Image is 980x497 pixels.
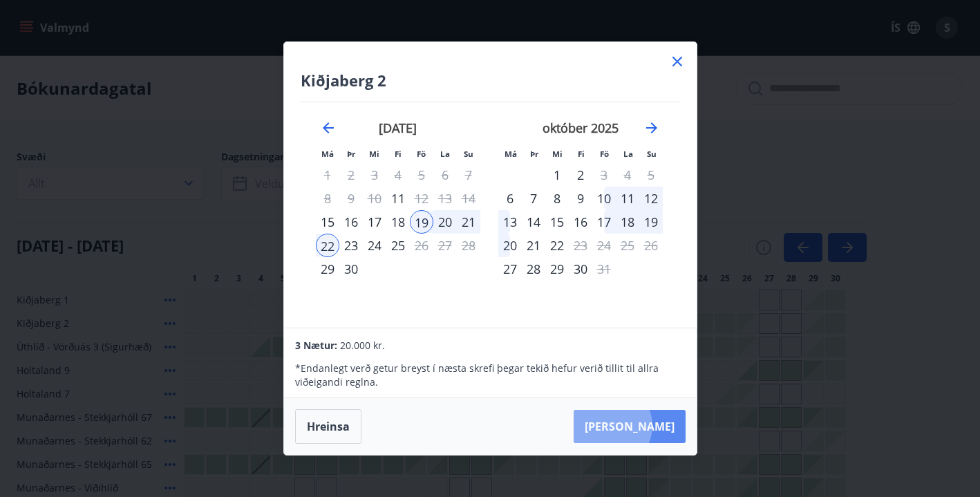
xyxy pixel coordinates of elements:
[545,257,569,281] td: Choose miðvikudagur, 29. október 2025 as your check-in date. It’s available.
[433,187,457,210] td: Not available. laugardagur, 13. september 2025
[316,210,339,234] td: Choose mánudagur, 15. september 2025 as your check-in date. It’s available.
[592,187,616,210] td: Choose föstudagur, 10. október 2025 as your check-in date. It’s available.
[592,187,616,210] div: 10
[498,210,522,234] td: Choose mánudagur, 13. október 2025 as your check-in date. It’s available.
[386,234,410,257] div: 25
[569,234,592,257] div: Aðeins útritun í boði
[545,257,569,281] div: 29
[543,120,619,136] strong: október 2025
[457,187,480,210] td: Not available. sunnudagur, 14. september 2025
[545,163,569,187] div: 1
[386,234,410,257] td: Choose fimmtudagur, 25. september 2025 as your check-in date. It’s available.
[569,163,592,187] div: 2
[522,210,545,234] td: Choose þriðjudagur, 14. október 2025 as your check-in date. It’s available.
[574,410,686,443] button: [PERSON_NAME]
[410,163,433,187] td: Not available. föstudagur, 5. september 2025
[545,210,569,234] div: 15
[522,257,545,281] div: 28
[316,257,339,281] div: Aðeins innritun í boði
[369,149,379,159] small: Mi
[498,257,522,281] div: Aðeins innritun í boði
[386,187,410,210] td: Choose fimmtudagur, 11. september 2025 as your check-in date. It’s available.
[522,187,545,210] td: Choose þriðjudagur, 7. október 2025 as your check-in date. It’s available.
[433,163,457,187] td: Not available. laugardagur, 6. september 2025
[522,187,545,210] div: 7
[498,234,522,257] div: 20
[440,149,450,159] small: La
[433,234,457,257] td: Not available. laugardagur, 27. september 2025
[379,120,417,136] strong: [DATE]
[592,210,616,234] td: Choose föstudagur, 17. október 2025 as your check-in date. It’s available.
[339,163,363,187] td: Not available. þriðjudagur, 2. september 2025
[464,149,473,159] small: Su
[321,149,334,159] small: Má
[339,210,363,234] div: 16
[498,257,522,281] td: Choose mánudagur, 27. október 2025 as your check-in date. It’s available.
[569,210,592,234] td: Choose fimmtudagur, 16. október 2025 as your check-in date. It’s available.
[410,210,433,234] div: 19
[457,210,480,234] div: 21
[410,187,433,210] td: Choose föstudagur, 12. september 2025 as your check-in date. It’s available.
[433,210,457,234] td: Selected. laugardagur, 20. september 2025
[600,149,609,159] small: Fö
[545,210,569,234] td: Choose miðvikudagur, 15. október 2025 as your check-in date. It’s available.
[505,149,517,159] small: Má
[530,149,538,159] small: Þr
[592,163,616,187] div: Aðeins útritun í boði
[386,187,410,210] div: Aðeins innritun í boði
[320,120,337,136] div: Move backward to switch to the previous month.
[339,257,363,281] div: 30
[340,339,385,352] span: 20.000 kr.
[639,187,663,210] td: Choose sunnudagur, 12. október 2025 as your check-in date. It’s available.
[295,409,361,444] button: Hreinsa
[457,163,480,187] td: Not available. sunnudagur, 7. september 2025
[522,210,545,234] div: 14
[522,234,545,257] td: Choose þriðjudagur, 21. október 2025 as your check-in date. It’s available.
[363,210,386,234] td: Choose miðvikudagur, 17. september 2025 as your check-in date. It’s available.
[498,187,522,210] div: Aðeins innritun í boði
[316,187,339,210] td: Not available. mánudagur, 8. september 2025
[569,187,592,210] div: 9
[592,257,616,281] div: Aðeins útritun í boði
[363,234,386,257] div: 24
[395,149,402,159] small: Fi
[339,234,363,257] td: Choose þriðjudagur, 23. september 2025 as your check-in date. It’s available.
[316,257,339,281] td: Choose mánudagur, 29. september 2025 as your check-in date. It’s available.
[647,149,657,159] small: Su
[339,187,363,210] td: Not available. þriðjudagur, 9. september 2025
[569,187,592,210] td: Choose fimmtudagur, 9. október 2025 as your check-in date. It’s available.
[569,234,592,257] td: Choose fimmtudagur, 23. október 2025 as your check-in date. It’s available.
[410,187,433,210] div: Aðeins útritun í boði
[616,210,639,234] div: 18
[569,257,592,281] td: Choose fimmtudagur, 30. október 2025 as your check-in date. It’s available.
[522,234,545,257] div: 21
[410,234,433,257] div: Aðeins útritun í boði
[316,210,339,234] div: Aðeins innritun í boði
[316,163,339,187] td: Not available. mánudagur, 1. september 2025
[616,234,639,257] td: Not available. laugardagur, 25. október 2025
[616,163,639,187] td: Not available. laugardagur, 4. október 2025
[433,210,457,234] div: 20
[498,210,522,234] div: 13
[316,234,339,257] div: 22
[545,187,569,210] td: Choose miðvikudagur, 8. október 2025 as your check-in date. It’s available.
[316,234,339,257] td: Selected as end date. mánudagur, 22. september 2025
[457,210,480,234] td: Selected. sunnudagur, 21. september 2025
[578,149,585,159] small: Fi
[592,163,616,187] td: Choose föstudagur, 3. október 2025 as your check-in date. It’s available.
[386,210,410,234] td: Choose fimmtudagur, 18. september 2025 as your check-in date. It’s available.
[347,149,355,159] small: Þr
[616,210,639,234] td: Choose laugardagur, 18. október 2025 as your check-in date. It’s available.
[339,210,363,234] td: Choose þriðjudagur, 16. september 2025 as your check-in date. It’s available.
[545,187,569,210] div: 8
[639,234,663,257] td: Not available. sunnudagur, 26. október 2025
[545,234,569,257] div: 22
[363,210,386,234] div: 17
[639,163,663,187] td: Not available. sunnudagur, 5. október 2025
[569,163,592,187] td: Choose fimmtudagur, 2. október 2025 as your check-in date. It’s available.
[592,234,616,257] td: Not available. föstudagur, 24. október 2025
[639,210,663,234] div: 19
[301,70,680,91] h4: Kiðjaberg 2
[301,102,680,311] div: Calendar
[339,234,363,257] div: 23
